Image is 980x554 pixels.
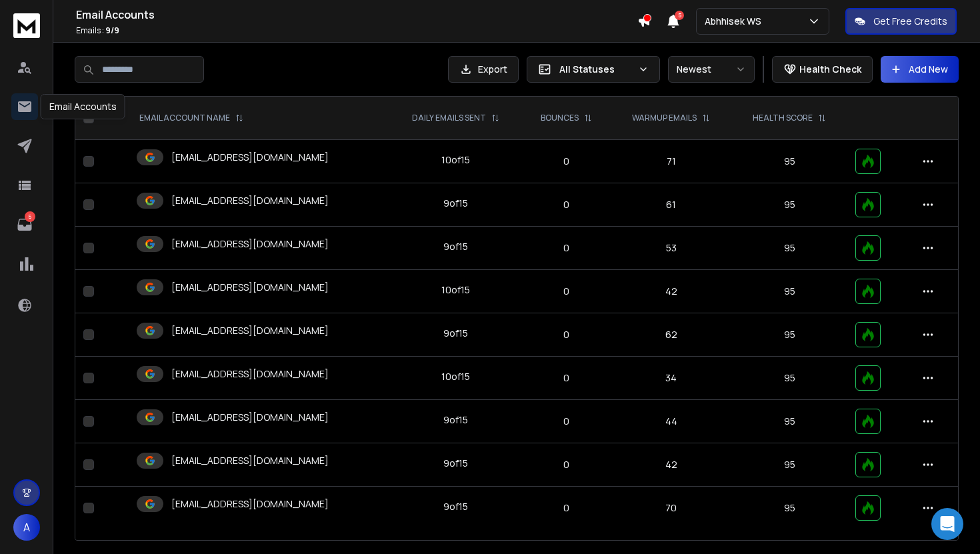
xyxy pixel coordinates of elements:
[772,56,873,83] button: Health Check
[732,183,847,227] td: 95
[753,113,813,123] p: HEALTH SCORE
[732,227,847,270] td: 95
[443,240,468,253] div: 9 of 15
[530,155,603,168] p: 0
[632,113,697,123] p: WARMUP EMAILS
[171,194,329,207] p: [EMAIL_ADDRESS][DOMAIN_NAME]
[611,183,732,227] td: 61
[611,140,732,183] td: 71
[171,497,329,511] p: [EMAIL_ADDRESS][DOMAIN_NAME]
[76,25,637,36] p: Emails :
[530,458,603,471] p: 0
[530,285,603,298] p: 0
[171,237,329,251] p: [EMAIL_ADDRESS][DOMAIN_NAME]
[611,270,732,313] td: 42
[412,113,486,123] p: DAILY EMAILS SENT
[559,63,633,76] p: All Statuses
[668,56,755,83] button: Newest
[448,56,519,83] button: Export
[732,357,847,400] td: 95
[105,25,119,36] span: 9 / 9
[443,197,468,210] div: 9 of 15
[11,211,38,238] a: 5
[611,400,732,443] td: 44
[611,313,732,357] td: 62
[845,8,957,35] button: Get Free Credits
[732,443,847,487] td: 95
[25,211,35,222] p: 5
[675,11,684,20] span: 5
[41,94,125,119] div: Email Accounts
[441,370,470,383] div: 10 of 15
[611,487,732,530] td: 70
[732,140,847,183] td: 95
[530,415,603,428] p: 0
[13,514,40,541] button: A
[611,357,732,400] td: 34
[530,241,603,255] p: 0
[171,454,329,467] p: [EMAIL_ADDRESS][DOMAIN_NAME]
[443,413,468,427] div: 9 of 15
[541,113,579,123] p: BOUNCES
[171,411,329,424] p: [EMAIL_ADDRESS][DOMAIN_NAME]
[611,227,732,270] td: 53
[530,501,603,515] p: 0
[530,328,603,341] p: 0
[732,487,847,530] td: 95
[139,113,243,123] div: EMAIL ACCOUNT NAME
[611,443,732,487] td: 42
[732,400,847,443] td: 95
[443,327,468,340] div: 9 of 15
[76,7,637,23] h1: Email Accounts
[13,13,40,38] img: logo
[443,500,468,513] div: 9 of 15
[732,313,847,357] td: 95
[441,283,470,297] div: 10 of 15
[732,270,847,313] td: 95
[799,63,861,76] p: Health Check
[443,457,468,470] div: 9 of 15
[171,281,329,294] p: [EMAIL_ADDRESS][DOMAIN_NAME]
[530,371,603,385] p: 0
[931,508,963,540] div: Open Intercom Messenger
[873,15,947,28] p: Get Free Credits
[171,367,329,381] p: [EMAIL_ADDRESS][DOMAIN_NAME]
[441,153,470,167] div: 10 of 15
[171,151,329,164] p: [EMAIL_ADDRESS][DOMAIN_NAME]
[530,198,603,211] p: 0
[705,15,767,28] p: Abhhisek WS
[171,324,329,337] p: [EMAIL_ADDRESS][DOMAIN_NAME]
[881,56,959,83] button: Add New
